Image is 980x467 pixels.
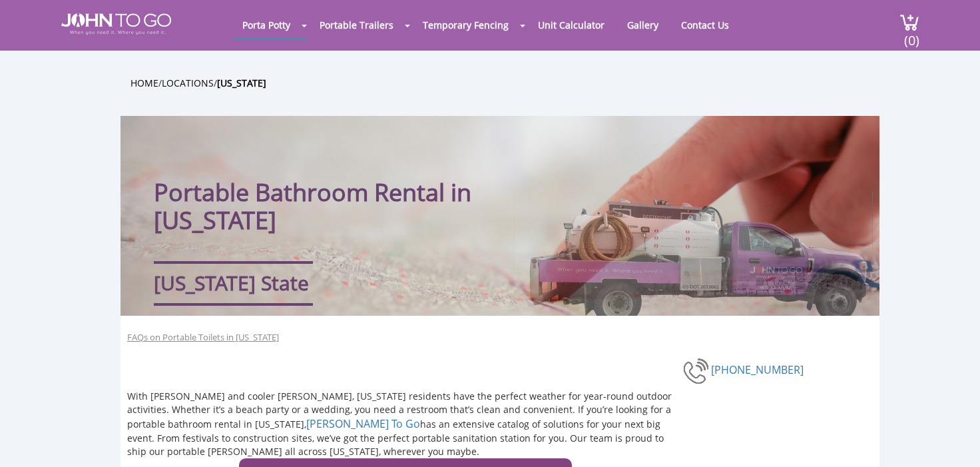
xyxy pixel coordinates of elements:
a: Gallery [617,12,668,38]
img: Truck [513,192,873,316]
a: [US_STATE] [217,77,266,89]
a: Home [130,77,158,89]
a: Porta Potty [232,12,300,38]
ul: / / [130,75,889,91]
div: [US_STATE] State [154,261,313,306]
a: Temporary Fencing [413,12,519,38]
img: JOHN to go [61,13,171,35]
span: (0) [903,21,919,49]
span: With [PERSON_NAME] and cooler [PERSON_NAME], [US_STATE] residents have the perfect weather for ye... [127,390,672,416]
a: Contact Us [671,12,739,38]
a: FAQs on Portable Toilets in [US_STATE] [127,331,279,344]
h1: Portable Bathroom Rental in [US_STATE] [154,143,583,234]
a: Locations [162,77,214,89]
img: cart a [899,13,919,31]
a: Portable Trailers [310,12,403,38]
a: [PERSON_NAME] To Go [306,416,420,431]
a: [PHONE_NUMBER] [711,362,804,377]
img: phone-number [683,356,711,386]
span: has an extensive catalog of solutions for your next big event. From festivals to construction sit... [127,418,664,458]
a: Unit Calculator [528,12,614,38]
